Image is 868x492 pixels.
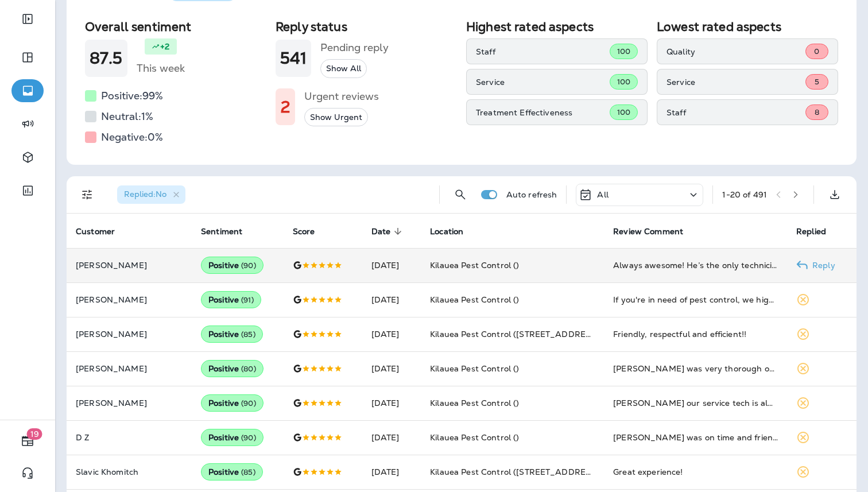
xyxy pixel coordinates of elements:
h1: 541 [280,49,307,68]
h5: Neutral: 1 % [101,107,153,126]
p: [PERSON_NAME] [76,295,183,304]
span: Kilauea Pest Control () [430,432,519,443]
h2: Reply status [276,20,457,34]
button: Expand Sidebar [11,7,44,30]
button: Search Reviews [449,183,472,206]
div: Friendly, respectful and efficient!! [613,328,778,340]
div: Positive [201,326,263,343]
h5: Urgent reviews [304,87,379,106]
button: 19 [11,429,44,452]
span: 100 [617,107,630,117]
div: Tawni our service tech is always professional, respectful and courteous. We appreciate the call a... [613,397,778,409]
p: Service [666,78,805,87]
p: Auto refresh [506,190,557,199]
h1: 87.5 [90,49,123,68]
div: Always awesome! He’s the only technician that comes here and knows where all of our bait boxes ar... [613,259,778,271]
span: ( 90 ) [241,433,256,443]
p: [PERSON_NAME] [76,398,183,408]
span: Review Comment [613,226,698,237]
span: ( 90 ) [241,261,256,270]
span: 8 [815,107,819,117]
p: +2 [160,41,169,52]
span: Date [371,226,406,237]
span: Review Comment [613,227,683,237]
div: 1 - 20 of 491 [722,190,767,199]
span: ( 85 ) [241,467,255,477]
td: [DATE] [362,282,421,317]
button: Filters [76,183,99,206]
span: Customer [76,227,115,237]
span: 19 [27,428,42,440]
h5: Positive: 99 % [101,87,163,105]
td: [DATE] [362,386,421,420]
td: [DATE] [362,455,421,489]
div: Positive [201,291,261,308]
p: Reply [808,261,835,270]
p: [PERSON_NAME] [76,364,183,373]
button: Show Urgent [304,108,368,127]
p: Staff [666,108,805,117]
span: 100 [617,77,630,87]
div: Positive [201,394,263,412]
span: Score [293,227,315,237]
h5: This week [137,59,185,78]
div: Positive [201,463,263,481]
span: Location [430,226,478,237]
div: Replied:No [117,185,185,204]
span: ( 91 ) [241,295,254,305]
span: 0 [814,47,819,56]
p: Quality [666,47,805,56]
span: Kilauea Pest Control ([STREET_ADDRESS]) [430,329,602,339]
p: Treatment Effectiveness [476,108,610,117]
span: Sentiment [201,227,242,237]
p: [PERSON_NAME] [76,330,183,339]
h2: Overall sentiment [85,20,266,34]
span: Replied [796,227,826,237]
h1: 2 [280,98,290,117]
p: Slavic Khomitch [76,467,183,476]
span: 5 [815,77,819,87]
span: ( 85 ) [241,330,255,339]
h2: Lowest rated aspects [657,20,838,34]
h5: Pending reply [320,38,389,57]
p: Staff [476,47,610,56]
span: Kilauea Pest Control () [430,295,519,305]
span: ( 90 ) [241,398,256,408]
p: D Z [76,433,183,442]
div: Sentiment [67,15,857,165]
div: Positive [201,257,263,274]
div: Positive [201,429,263,446]
div: If you're in need of pest control, we highly recommend asking for Randy and using Kilauea Pest Co... [613,294,778,305]
span: Sentiment [201,226,257,237]
button: Show All [320,59,367,78]
h2: Highest rated aspects [466,20,648,34]
span: Date [371,227,391,237]
span: ( 80 ) [241,364,256,374]
div: Positive [201,360,263,377]
span: Customer [76,226,130,237]
span: 100 [617,47,630,56]
td: [DATE] [362,351,421,386]
td: [DATE] [362,317,421,351]
span: Replied : No [124,189,166,199]
span: Kilauea Pest Control () [430,363,519,374]
p: All [597,190,608,199]
div: Joel was on time and friendly. He took the time to explain some of the reasons we were having ant... [613,432,778,443]
td: [DATE] [362,420,421,455]
span: Kilauea Pest Control ([STREET_ADDRESS]) [430,467,602,477]
h5: Negative: 0 % [101,128,163,146]
p: [PERSON_NAME] [76,261,183,270]
span: Replied [796,226,841,237]
span: Kilauea Pest Control () [430,260,519,270]
span: Location [430,227,463,237]
p: Service [476,78,610,87]
td: [DATE] [362,248,421,282]
div: Great experience! [613,466,778,478]
button: Export as CSV [823,183,846,206]
div: Isaac was very thorough on the initial setup. He explored around the whole property and found a s... [613,363,778,374]
span: Kilauea Pest Control () [430,398,519,408]
span: Score [293,226,330,237]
